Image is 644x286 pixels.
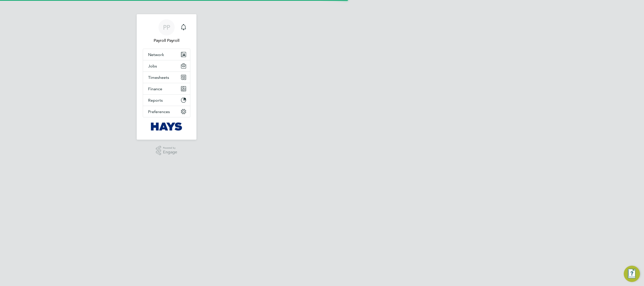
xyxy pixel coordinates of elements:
[143,19,190,44] a: PPPayroll Payroll
[143,49,190,60] button: Network
[148,98,163,103] span: Reports
[151,122,183,131] img: hays-logo-retina.png
[163,150,177,154] span: Engage
[143,38,190,44] span: Payroll Payroll
[143,106,190,117] button: Preferences
[148,109,170,114] span: Preferences
[624,266,640,282] button: Engage Resource Center
[156,146,177,155] a: Powered byEngage
[148,52,164,57] span: Network
[143,95,190,106] button: Reports
[148,75,169,80] span: Timesheets
[148,86,162,91] span: Finance
[148,64,157,68] span: Jobs
[143,60,190,71] button: Jobs
[137,14,196,140] nav: Main navigation
[143,83,190,94] button: Finance
[143,122,190,131] a: Go to home page
[143,72,190,83] button: Timesheets
[163,146,177,150] span: Powered by
[163,24,170,31] span: PP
